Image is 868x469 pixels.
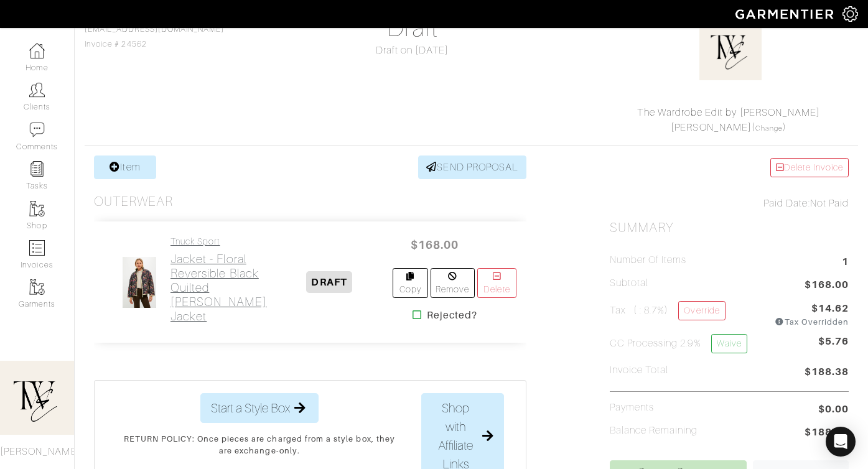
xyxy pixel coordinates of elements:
[805,365,849,381] span: $188.38
[477,268,516,298] a: Delete
[610,425,698,437] h5: Balance Remaining
[775,316,849,328] div: Tax Overridden
[29,43,45,58] img: dashboard-icon-dbcd8f5a0b271acd01030246c82b418ddd0df26cd7fceb0bd07c9910d44c42f6.png
[805,425,849,442] span: $188.38
[826,427,856,457] div: Open Intercom Messenger
[29,161,45,177] img: reminder-icon-8004d30b9f0a5d33ae49ab947aed9ed385cf756f9e5892f1edd6e32f2345188e.png
[292,13,531,43] h1: Draft
[29,201,45,216] img: garments-icon-b7da505a4dc4fd61783c78ac3ca0ef83fa9d6f193b1c9dc38574b1d14d53ca28.png
[678,301,725,320] a: Override
[671,122,752,133] a: [PERSON_NAME]
[610,254,687,266] h5: Number of Items
[292,43,531,58] div: Draft on [DATE]
[211,399,290,417] span: Start a Style Box
[729,3,842,25] img: garmentier-logo-header-white-b43fb05a5012e4ada735d5af1a66efaba907eab6374d6393d1fbf88cb4ef424d.png
[610,402,654,414] h5: Payments
[610,365,669,376] h5: Invoice Total
[431,268,475,298] a: Remove
[699,18,762,80] img: o88SwH9y4G5nFsDJTsWZPGJH.png
[117,433,402,457] p: RETURN POLICY: Once pieces are charged from a style box, they are exchange-only.
[427,308,477,323] strong: Rejected?
[610,220,849,236] h2: Summary
[610,277,648,289] h5: Subtotal
[763,198,810,209] span: Paid Date:
[29,279,45,295] img: garments-icon-b7da505a4dc4fd61783c78ac3ca0ef83fa9d6f193b1c9dc38574b1d14d53ca28.png
[29,240,45,256] img: orders-icon-0abe47150d42831381b5fb84f609e132dff9fe21cb692f30cb5eec754e2cba89.png
[94,194,173,210] h3: Outerwear
[818,402,849,417] span: $0.00
[398,231,472,258] span: $168.00
[200,393,319,423] button: Start a Style Box
[85,25,224,34] a: [EMAIL_ADDRESS][DOMAIN_NAME]
[418,156,526,179] a: SEND PROPOSAL
[122,256,157,309] img: B54ASNg5QVg8YUPeKZRk6mbL
[170,252,267,323] h2: Jacket - Floral Reversible Black Quilted [PERSON_NAME] Jacket
[615,105,843,135] div: ( )
[170,236,267,323] a: Tnuck Sport Jacket - FloralReversible Black Quilted [PERSON_NAME] Jacket
[842,6,858,22] img: gear-icon-white-bd11855cb880d31180b6d7d6211b90ccbf57a29d726f0c71d8c61bd08dd39cc2.png
[637,107,820,118] a: The Wardrobe Edit by [PERSON_NAME]
[85,25,224,49] span: Invoice # 24562
[610,334,747,353] h5: CC Processing 2.9%
[29,82,45,98] img: clients-icon-6bae9207a08558b7cb47a8932f037763ab4055f8c8b6bfacd5dc20c3e0201464.png
[29,122,45,137] img: comment-icon-a0a6a9ef722e966f86d9cbdc48e553b5cf19dbc54f86b18d962a5391bc8f6eb6.png
[755,124,783,132] a: Change
[818,334,849,358] span: $5.76
[811,301,849,316] span: $14.62
[393,268,428,298] a: Copy
[610,196,849,211] div: Not Paid
[770,158,849,177] a: Delete Invoice
[805,277,849,294] span: $168.00
[306,271,352,293] span: DRAFT
[711,334,747,353] a: Waive
[94,156,156,179] a: Item
[610,301,726,323] h5: Tax ( : 8.7%)
[170,236,267,247] h4: Tnuck Sport
[842,254,849,271] span: 1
